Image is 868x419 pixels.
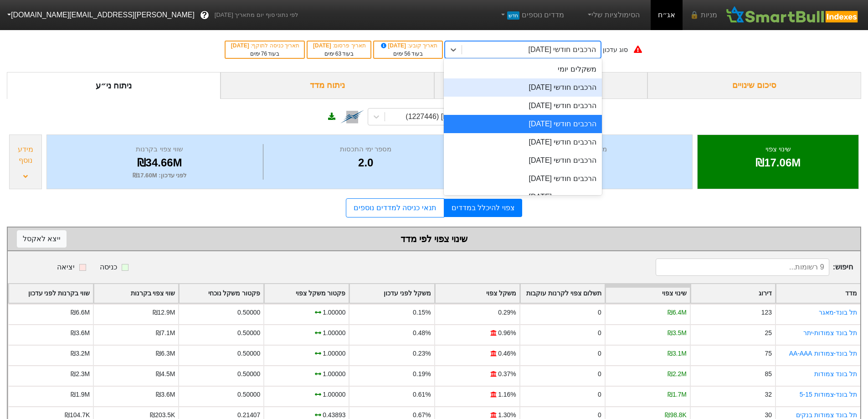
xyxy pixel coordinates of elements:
[413,328,431,338] div: 0.48%
[312,50,366,58] div: בעוד ימים
[498,349,516,358] div: 0.46%
[17,232,851,246] div: שינוי צפוי לפי מדד
[803,329,857,336] a: תל בונד צמודות-יתר
[498,369,516,379] div: 0.37%
[156,328,175,338] div: ₪7.1M
[266,155,466,171] div: 2.0
[444,199,522,217] a: צפוי להיכלל במדדים
[603,45,628,55] div: סוג עדכון
[444,133,602,151] div: הרכבים חודשי [DATE]
[237,349,260,358] div: 0.50000
[340,105,364,129] img: tase link
[323,390,345,399] div: 1.00000
[71,369,90,379] div: ₪2.3M
[507,11,519,20] span: חדש
[444,78,602,97] div: הרכבים חודשי [DATE]
[668,349,687,358] div: ₪3.1M
[237,369,260,379] div: 0.50000
[606,284,690,303] div: Toggle SortBy
[71,328,90,338] div: ₪3.6M
[668,308,687,317] div: ₪6.4M
[156,390,175,399] div: ₪3.6M
[7,72,221,99] div: ניתוח ני״ע
[313,42,333,49] span: [DATE]
[691,284,775,303] div: Toggle SortBy
[724,6,861,24] img: SmartBull
[94,284,178,303] div: Toggle SortBy
[230,50,299,58] div: בעוד ימים
[647,72,861,99] div: סיכום שינויים
[179,284,263,303] div: Toggle SortBy
[17,230,67,248] button: ייצא לאקסל
[819,309,858,316] a: תל בונד-מאגר
[266,144,466,155] div: מספר ימי התכסות
[444,115,602,133] div: הרכבים חודשי [DATE]
[100,262,117,273] div: כניסה
[765,390,771,399] div: 32
[264,284,349,303] div: Toggle SortBy
[156,349,175,358] div: ₪6.3M
[323,369,345,379] div: 1.00000
[58,144,261,155] div: שווי צפוי בקרנות
[789,350,857,357] a: תל בונד-צמודות AA-AAA
[776,284,860,303] div: Toggle SortBy
[796,411,857,419] a: תל בונד צמודות בנקים
[231,42,251,49] span: [DATE]
[349,284,434,303] div: Toggle SortBy
[57,262,75,273] div: יציאה
[404,51,410,57] span: 56
[582,6,643,24] a: הסימולציות שלי
[435,284,519,303] div: Toggle SortBy
[237,390,260,399] div: 0.50000
[71,308,90,317] div: ₪6.6M
[156,369,175,379] div: ₪4.5M
[380,42,408,49] span: [DATE]
[765,328,771,338] div: 25
[215,10,298,20] span: לפי נתוני סוף יום מתאריך [DATE]
[312,41,366,50] div: תאריך פרסום :
[598,390,601,399] div: 0
[230,41,299,50] div: תאריך כניסה לתוקף :
[520,284,605,303] div: Toggle SortBy
[237,328,260,338] div: 0.50000
[814,370,857,378] a: תל בונד צמודות
[71,349,90,358] div: ₪3.2M
[434,72,648,99] div: ביקושים והיצעים צפויים
[668,390,687,399] div: ₪1.7M
[765,369,771,379] div: 85
[495,6,568,24] a: מדדים נוספיםחדש
[406,111,536,122] div: פועלים הת [PERSON_NAME] (1227446)
[58,155,261,171] div: ₪34.66M
[413,308,431,317] div: 0.15%
[58,171,261,180] div: לפני עדכון : ₪17.60M
[444,188,602,206] div: הרכבים חודשי [DATE]
[221,72,434,99] div: ניתוח מדד
[379,50,437,58] div: בעוד ימים
[598,308,601,317] div: 0
[656,259,829,276] input: 9 רשומות...
[444,170,602,188] div: הרכבים חודשי [DATE]
[335,51,341,57] span: 63
[709,155,847,171] div: ₪17.06M
[413,390,431,399] div: 0.61%
[598,369,601,379] div: 0
[237,308,260,317] div: 0.50000
[529,44,596,55] div: הרכבים חודשי [DATE]
[800,391,857,398] a: תל בונד-צמודות 5-15
[153,308,175,317] div: ₪12.9M
[761,308,772,317] div: 123
[498,308,516,317] div: 0.29%
[202,9,207,21] span: ?
[444,151,602,170] div: הרכבים חודשי [DATE]
[379,41,437,50] div: תאריך קובע :
[598,349,601,358] div: 0
[668,328,687,338] div: ₪3.5M
[498,390,516,399] div: 1.16%
[413,369,431,379] div: 0.19%
[668,369,687,379] div: ₪2.2M
[498,328,516,338] div: 0.96%
[444,97,602,115] div: הרכבים חודשי [DATE]
[9,284,93,303] div: Toggle SortBy
[323,328,345,338] div: 1.00000
[346,198,444,217] a: תנאי כניסה למדדים נוספים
